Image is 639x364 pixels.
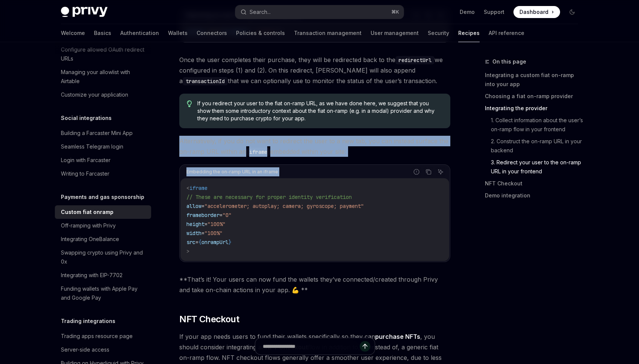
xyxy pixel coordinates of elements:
[186,212,220,218] span: frameborder
[197,100,443,122] span: If you redirect your user to the fiat on-ramp URL, as we have done here, we suggest that you show...
[61,24,85,42] a: Welcome
[204,203,364,209] span: "accelerometer; autoplay; camera; gyroscope; payment"
[61,345,109,354] div: Server-side access
[492,57,526,66] span: On this page
[179,136,450,157] span: Alternatively, if you do not want to redirect the user to a new tab, you can instead surface the ...
[236,24,285,42] a: Policies & controls
[55,268,151,282] a: Integrating with EIP-7702
[197,24,227,42] a: Connectors
[61,129,133,138] div: Building a Farcaster Mini App
[61,142,123,151] div: Seamless Telegram login
[186,239,195,246] span: src
[566,6,578,18] button: Toggle dark mode
[235,5,404,19] button: Search...⌘K
[186,221,204,228] span: height
[186,230,201,237] span: width
[61,317,115,326] h5: Trading integrations
[55,140,151,153] a: Seamless Telegram login
[491,135,584,156] a: 2. Construct the on-ramp URL in your backend
[179,55,450,86] span: Once the user completes their purchase, they will be redirected back to the we configured in step...
[168,24,188,42] a: Wallets
[55,232,151,246] a: Integrating OneBalance
[220,212,223,218] span: =
[395,56,435,64] code: redirectUrl
[294,24,362,42] a: Transaction management
[55,343,151,356] a: Server-side access
[186,194,352,200] span: // These are necessary for proper identity verification
[55,329,151,343] a: Trading apps resource page
[513,6,560,18] a: Dashboard
[201,203,204,209] span: =
[179,274,450,295] span: **That’s it! Your users can now fund the wallets they’ve connected/created through Privy and take...
[61,156,111,165] div: Login with Farcaster
[485,177,584,190] a: NFT Checkout
[223,212,232,218] span: "0"
[61,68,147,86] div: Managing your allowlist with Airtable
[61,169,109,178] div: Writing to Farcaster
[391,9,399,15] span: ⌘ K
[424,167,433,177] button: Copy the contents from the code block
[371,24,419,42] a: User management
[55,65,151,88] a: Managing your allowlist with Airtable
[375,333,420,340] strong: purchase NFTs
[189,185,207,191] span: iframe
[484,8,504,16] a: Support
[61,271,123,280] div: Integrating with EIP-7702
[186,167,278,177] div: Embedding the on-ramp URL in an iframe
[204,230,223,237] span: "100%"
[186,203,201,209] span: allow
[250,8,271,17] div: Search...
[436,167,445,177] button: Ask AI
[55,43,151,65] a: Configure allowed OAuth redirect URLs
[55,282,151,305] a: Funding wallets with Apple Pay and Google Pay
[198,239,201,246] span: {
[186,185,189,191] span: <
[120,24,159,42] a: Authentication
[186,248,189,255] span: >
[491,156,584,177] a: 3. Redirect your user to the on-ramp URL in your frontend
[55,219,151,232] a: Off-ramping with Privy
[195,239,198,246] span: =
[61,114,112,123] h5: Social integrations
[61,235,119,244] div: Integrating OneBalance
[61,193,144,202] h5: Payments and gas sponsorship
[201,230,204,237] span: =
[489,24,524,42] a: API reference
[55,167,151,180] a: Writing to Farcaster
[55,205,151,219] a: Custom fiat onramp
[519,8,548,16] span: Dashboard
[55,126,151,140] a: Building a Farcaster Mini App
[55,246,151,268] a: Swapping crypto using Privy and 0x
[61,7,108,17] img: dark logo
[61,248,147,266] div: Swapping crypto using Privy and 0x
[428,24,449,42] a: Security
[207,221,226,228] span: "100%"
[179,313,239,325] span: NFT Checkout
[246,148,270,156] code: iframe
[485,69,584,90] a: Integrating a custom fiat on-ramp into your app
[55,88,151,102] a: Customize your application
[460,8,475,16] a: Demo
[412,167,421,177] button: Report incorrect code
[94,24,111,42] a: Basics
[61,332,133,341] div: Trading apps resource page
[61,90,128,99] div: Customize your application
[61,208,114,217] div: Custom fiat onramp
[201,239,229,246] span: onrampUrl
[55,153,151,167] a: Login with Farcaster
[229,239,232,246] span: }
[485,190,584,202] a: Demo integration
[360,341,370,352] button: Send message
[61,284,147,302] div: Funding wallets with Apple Pay and Google Pay
[187,100,192,107] svg: Tip
[183,77,228,85] code: transactionId
[61,45,147,63] div: Configure allowed OAuth redirect URLs
[485,90,584,102] a: Choosing a fiat on-ramp provider
[491,114,584,135] a: 1. Collect information about the user’s on-ramp flow in your frontend
[61,221,116,230] div: Off-ramping with Privy
[485,102,584,114] a: Integrating the provider
[458,24,480,42] a: Recipes
[204,221,207,228] span: =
